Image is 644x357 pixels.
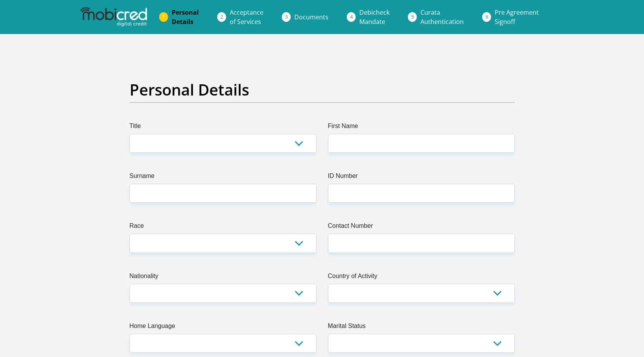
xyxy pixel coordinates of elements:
label: Nationality [130,272,316,284]
label: Marital Status [328,321,515,334]
label: ID Number [328,171,515,184]
label: Race [130,221,316,234]
label: Country of Activity [328,272,515,284]
input: Surname [130,184,316,203]
label: First Name [328,121,515,134]
a: Documents [288,9,335,25]
input: ID Number [328,184,515,203]
a: Pre AgreementSignoff [489,5,545,29]
a: PersonalDetails [166,5,205,29]
img: mobicred logo [80,7,147,27]
label: Title [130,121,316,134]
label: Contact Number [328,221,515,234]
input: First Name [328,134,515,153]
span: Debicheck Mandate [359,8,389,26]
span: Pre Agreement Signoff [495,8,539,26]
span: Acceptance of Services [230,8,263,26]
a: Acceptanceof Services [224,5,270,29]
a: DebicheckMandate [353,5,396,29]
h2: Personal Details [130,80,515,99]
input: Contact Number [328,234,515,253]
a: CurataAuthentication [414,5,470,29]
span: Personal Details [172,8,199,26]
span: Documents [294,13,328,21]
label: Home Language [130,321,316,334]
span: Curata Authentication [420,8,464,26]
label: Surname [130,171,316,184]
